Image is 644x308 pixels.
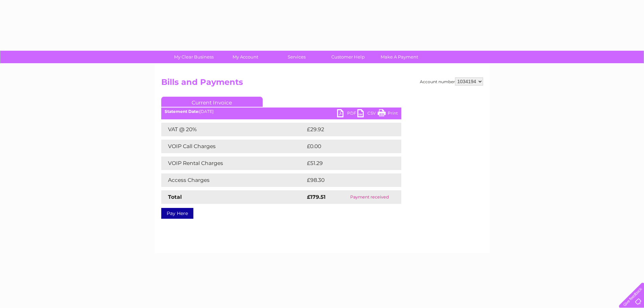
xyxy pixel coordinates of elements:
h2: Bills and Payments [161,77,483,90]
a: PDF [337,109,357,119]
td: £29.92 [305,123,388,136]
td: £98.30 [305,173,388,187]
strong: £179.51 [307,194,326,200]
a: Print [378,109,398,119]
a: Services [269,51,325,63]
a: CSV [357,109,378,119]
strong: Total [168,194,182,200]
b: Statement Date: [165,109,199,114]
td: Access Charges [161,173,305,187]
a: My Clear Business [166,51,222,63]
td: £51.29 [305,157,387,170]
a: Current Invoice [161,97,263,107]
td: VOIP Rental Charges [161,157,305,170]
td: VAT @ 20% [161,123,305,136]
td: VOIP Call Charges [161,140,305,153]
a: Customer Help [320,51,376,63]
a: Make A Payment [372,51,427,63]
div: [DATE] [161,109,401,114]
a: My Account [217,51,273,63]
div: Account number [420,77,483,86]
td: Payment received [338,190,401,204]
a: Pay Here [161,208,193,219]
td: £0.00 [305,140,386,153]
